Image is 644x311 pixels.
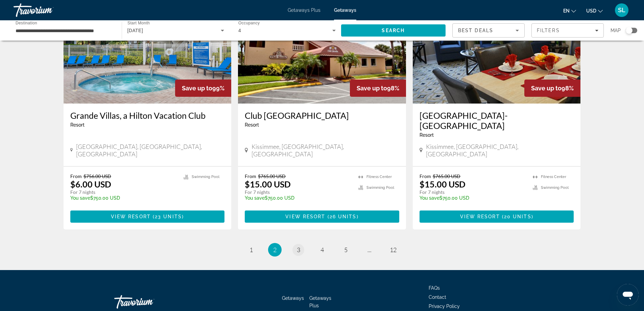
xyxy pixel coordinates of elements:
[320,246,324,253] span: 4
[341,24,446,37] button: Search
[282,295,304,301] a: Getaways
[524,80,580,97] div: 98%
[531,23,604,38] button: Filters
[330,214,357,219] span: 26 units
[76,143,224,158] span: [GEOGRAPHIC_DATA], [GEOGRAPHIC_DATA], [GEOGRAPHIC_DATA]
[155,214,182,219] span: 23 units
[563,8,570,14] span: en
[334,7,356,13] a: Getaways
[245,195,352,201] p: $750.00 USD
[586,8,596,14] span: USD
[70,122,85,128] span: Resort
[433,173,460,179] span: $765.00 USD
[350,80,406,97] div: 98%
[245,179,291,189] p: $15.00 USD
[366,185,394,190] span: Swimming Pool
[84,173,111,179] span: $756.00 USD
[64,243,581,257] nav: Pagination
[70,195,177,201] p: $750.00 USD
[541,185,569,190] span: Swimming Pool
[344,246,348,253] span: 5
[245,110,399,120] a: Club [GEOGRAPHIC_DATA]
[357,85,387,92] span: Save up to
[429,285,440,291] a: FAQs
[258,173,286,179] span: $765.00 USD
[426,143,574,158] span: Kissimmee, [GEOGRAPHIC_DATA], [GEOGRAPHIC_DATA]
[252,143,399,158] span: Kissimmee, [GEOGRAPHIC_DATA], [GEOGRAPHIC_DATA]
[420,132,434,138] span: Resort
[429,304,460,309] a: Privacy Policy
[420,179,466,189] p: $15.00 USD
[127,28,143,33] span: [DATE]
[458,26,519,35] mat-select: Sort by
[151,214,184,219] span: ( )
[288,7,320,13] a: Getaways Plus
[245,122,259,128] span: Resort
[273,246,277,253] span: 2
[238,28,241,33] span: 4
[245,195,265,201] span: You save
[16,21,37,25] span: Destination
[70,195,90,201] span: You save
[429,294,446,300] a: Contact
[586,6,603,16] button: Change currency
[70,179,111,189] p: $6.00 USD
[309,295,331,308] a: Getaways Plus
[541,175,566,179] span: Fitness Center
[613,3,630,17] button: User Menu
[192,175,219,179] span: Swimming Pool
[367,246,372,253] span: ...
[285,214,325,219] span: View Resort
[70,210,225,223] button: View Resort(23 units)
[297,246,300,253] span: 3
[420,173,431,179] span: From
[420,195,439,201] span: You save
[500,214,533,219] span: ( )
[325,214,358,219] span: ( )
[182,85,212,92] span: Save up to
[460,214,500,219] span: View Resort
[420,210,574,223] button: View Resort(20 units)
[382,28,405,33] span: Search
[504,214,531,219] span: 20 units
[458,28,493,33] span: Best Deals
[366,175,392,179] span: Fitness Center
[245,189,352,195] p: For 7 nights
[249,246,253,253] span: 1
[16,27,113,35] input: Select destination
[70,189,177,195] p: For 7 nights
[537,28,560,33] span: Filters
[390,246,397,253] span: 12
[70,173,82,179] span: From
[531,85,562,92] span: Save up to
[420,110,574,131] a: [GEOGRAPHIC_DATA]-[GEOGRAPHIC_DATA]
[611,26,621,35] span: Map
[70,110,225,120] a: Grande Villas, a Hilton Vacation Club
[420,195,526,201] p: $750.00 USD
[617,284,639,306] iframe: Button to launch messaging window
[127,21,150,25] span: Start Month
[618,7,625,14] span: SL
[563,6,576,16] button: Change language
[238,21,260,25] span: Occupancy
[175,80,231,97] div: 99%
[111,214,151,219] span: View Resort
[245,210,399,223] button: View Resort(26 units)
[14,1,81,19] a: Travorium
[245,173,256,179] span: From
[420,189,526,195] p: For 7 nights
